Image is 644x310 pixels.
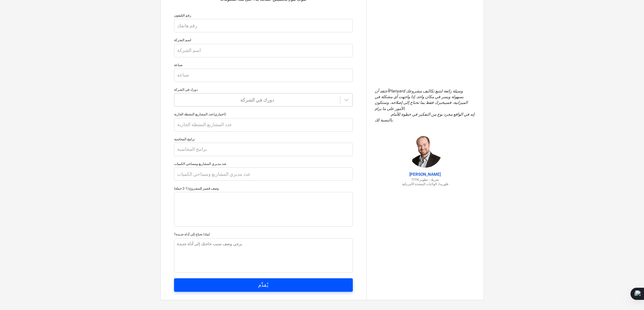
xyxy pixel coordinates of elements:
font: Planyard وسيلة رائعة لتتبع تكاليف مشروعك بسهولة ويسر في مكان واحد. إذا واجهت أي مشكلة في الميزاني... [375,89,469,111]
font: وصف قصير للمشروع (1-2 جملة) [174,187,219,190]
font: برامج المحاسبة [174,137,195,141]
font: شريك - تطوير TITN [411,178,439,181]
font: [PERSON_NAME] [409,172,441,177]
font: لماذا تحتاج إلى أداة جديدة؟ [174,232,210,236]
font: . [393,118,394,122]
font: عدد المشاريع النشطة الجارية [174,112,213,116]
font: (اختياري) [213,112,226,116]
input: رقم هاتفك [174,19,353,32]
font: أعتقد أن [375,89,388,93]
input: صناعة [174,68,353,82]
font: عدد مديري المشاريع ومساحي الكميات [174,162,227,166]
font: إنه في الواقع مجرد نوع من التفكير في خطوة للأمام بالنسبة لك [375,112,475,122]
font: فلوريدا، الولايات المتحدة الأمريكية [402,182,448,186]
font: اسم الشركة [174,38,191,42]
font: صناعة [174,63,182,67]
font: رقم التليفون [174,13,191,17]
iframe: Chat Widget [610,278,644,310]
img: جوردان كوهين [408,134,442,168]
input: عدد مديري المشاريع ومساحي الكميات [174,167,353,181]
button: يُقدِّم [174,278,353,292]
input: عدد المشاريع النشطة الجارية [174,118,353,132]
div: أداة الدردشة [610,278,644,310]
font: دورك في الشركة [174,88,198,91]
input: اسم الشركة [174,44,353,57]
font: يُقدِّم [258,282,269,288]
input: برامج المحاسبة [174,143,353,156]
